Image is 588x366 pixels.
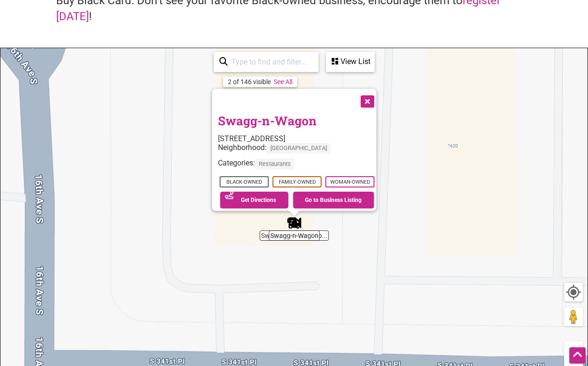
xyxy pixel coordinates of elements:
[293,192,374,208] a: Go to Business Listing
[564,341,583,360] button: Zoom in
[220,192,288,208] a: Get Directions
[325,176,374,187] span: Woman-Owned
[218,134,376,143] div: [STREET_ADDRESS]
[564,283,583,301] button: Your Location
[228,78,271,86] div: 2 of 146 visible
[218,159,376,174] div: Categories:
[327,53,374,71] div: View List
[564,308,583,326] button: Drag Pegman onto the map to open Street View
[326,52,375,72] div: See a list of the visible businesses
[272,176,321,187] span: Family-Owned
[218,113,316,129] a: Swagg-n-Wagon
[254,159,294,170] span: Restaurants
[569,347,586,364] div: Scroll Back to Top
[274,78,292,86] a: See All
[355,89,378,112] button: Close
[283,212,305,234] div: Swagg-n-Wagon
[214,52,319,72] div: Type to search and filter
[218,143,376,158] div: Neighborhood:
[266,143,330,154] span: [GEOGRAPHIC_DATA]
[228,53,313,71] input: Type to find and filter...
[219,176,269,187] span: Black-Owned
